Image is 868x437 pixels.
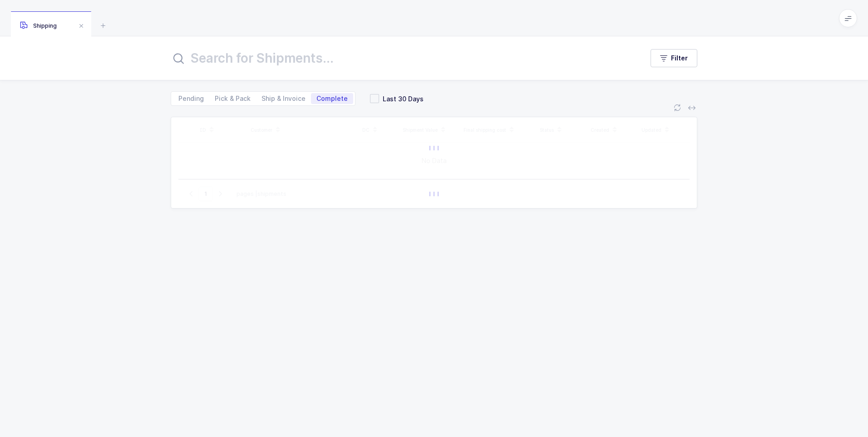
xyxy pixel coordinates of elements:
span: Filter [671,54,688,63]
button: Filter [651,49,697,67]
span: Ship & Invoice [261,95,306,102]
span: Shipping [20,22,57,29]
span: Complete [316,95,348,102]
span: Pick & Pack [215,95,251,102]
span: Last 30 Days [379,94,424,103]
input: Search for Shipments... [171,47,632,69]
span: Pending [178,95,204,102]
